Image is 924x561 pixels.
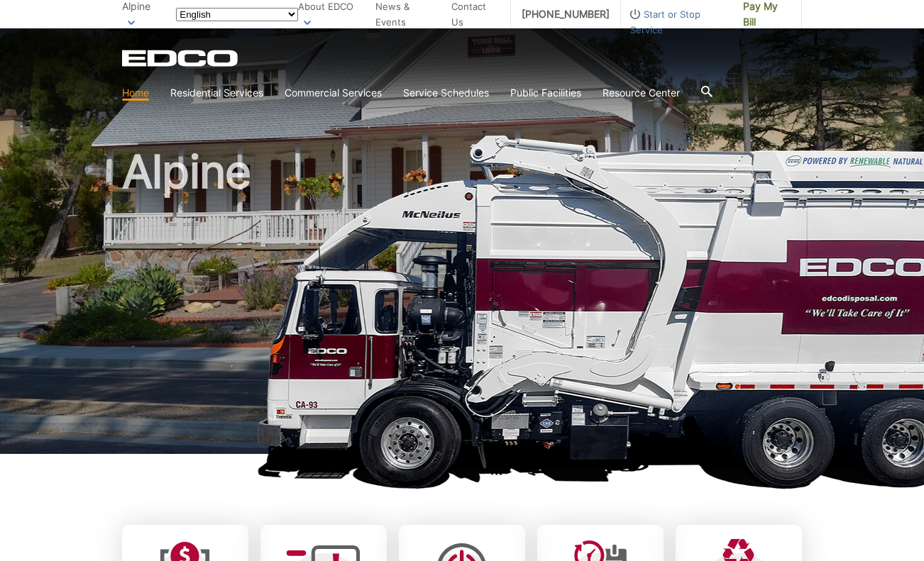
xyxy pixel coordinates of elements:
[603,85,680,101] a: Resource Center
[122,85,149,101] a: Home
[170,85,263,101] a: Residential Services
[122,50,240,67] a: EDCD logo. Return to the homepage.
[122,149,802,460] h1: Alpine
[510,85,581,101] a: Public Facilities
[403,85,489,101] a: Service Schedules
[285,85,382,101] a: Commercial Services
[176,8,298,21] select: Select a language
